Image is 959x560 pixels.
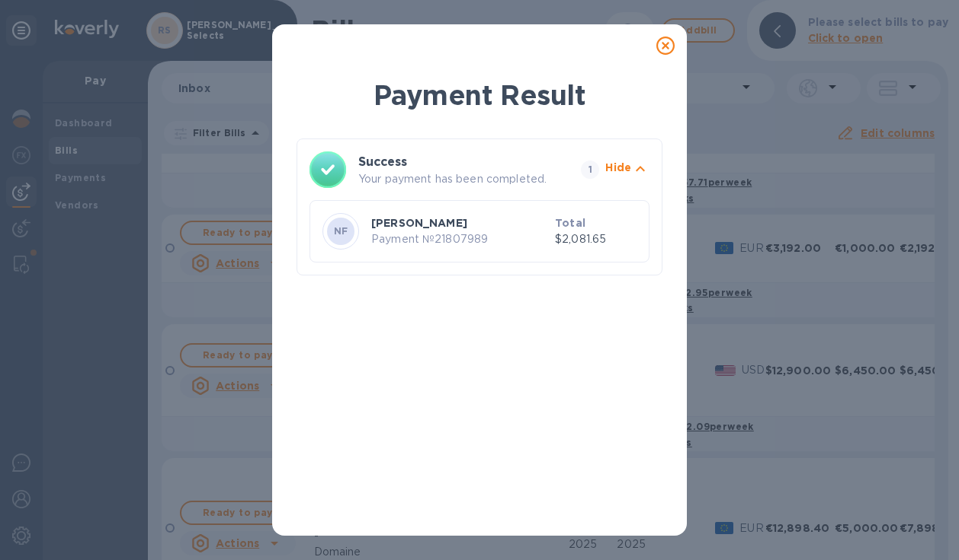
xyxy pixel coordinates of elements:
[605,160,649,180] button: Hide
[334,225,348,237] b: NF
[605,160,631,175] p: Hide
[358,171,575,187] p: Your payment has been completed.
[371,215,549,231] p: [PERSON_NAME]
[581,161,599,179] span: 1
[358,153,553,171] h3: Success
[555,217,585,229] b: Total
[371,231,549,247] p: Payment № 21807989
[297,76,662,114] h1: Payment Result
[555,231,637,247] p: $2,081.65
